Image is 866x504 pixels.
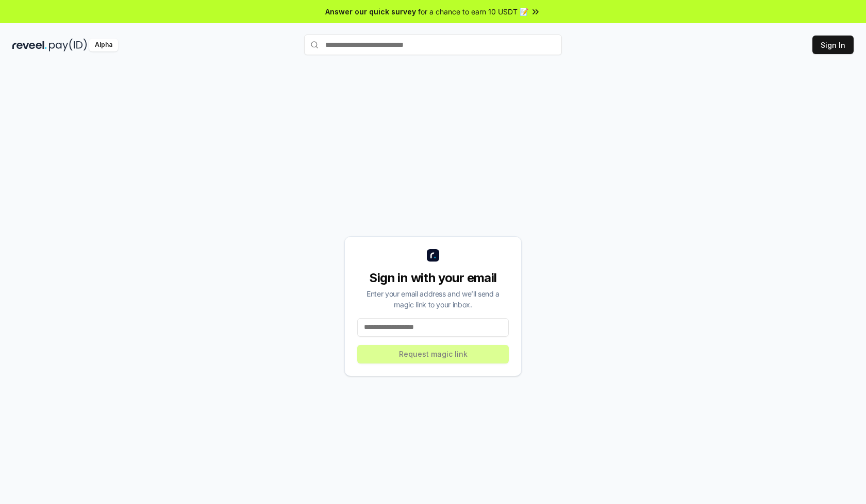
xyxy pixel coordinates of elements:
[427,249,439,262] img: logo_small
[418,6,528,17] span: for a chance to earn 10 USDT 📝
[89,39,118,51] div: Alpha
[357,270,509,286] div: Sign in with your email
[357,288,509,310] div: Enter your email address and we’ll send a magic link to your inbox.
[812,36,854,54] button: Sign In
[49,39,87,51] img: pay_id
[325,6,416,17] span: Answer our quick survey
[12,39,47,51] img: reveel_dark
